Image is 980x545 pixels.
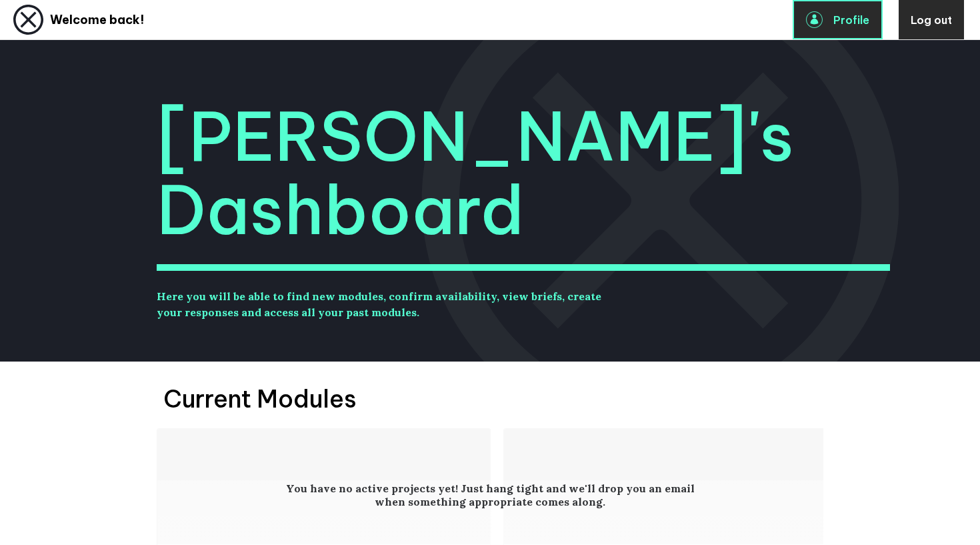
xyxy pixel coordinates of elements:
[285,482,695,508] span: You have no active projects yet! Just hang tight and we'll drop you an email when something appro...
[157,100,823,271] div: [PERSON_NAME]'s Dashboard
[157,383,823,428] h4: Current Modules
[157,288,610,320] div: Here you will be able to find new modules, confirm availability, view briefs, create your respons...
[911,13,952,27] span: Log out
[833,13,869,27] span: Profile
